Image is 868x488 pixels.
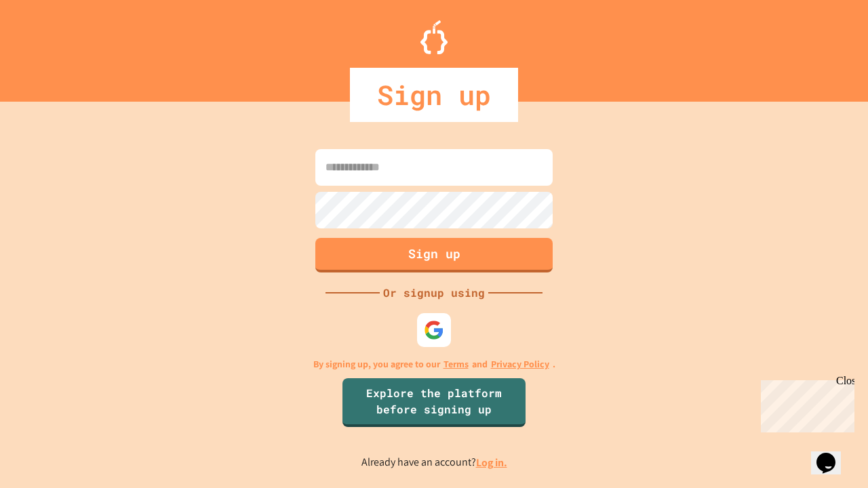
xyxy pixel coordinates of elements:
[491,357,549,371] a: Privacy Policy
[476,455,507,470] a: Log in.
[342,378,526,427] a: Explore the platform before signing up
[350,68,518,122] div: Sign up
[361,454,507,471] p: Already have an account?
[424,320,444,340] img: google-icon.svg
[380,285,488,301] div: Or signup using
[313,357,555,371] p: By signing up, you agree to our and .
[5,5,94,86] div: Chat with us now!Close
[755,375,854,432] iframe: chat widget
[443,357,469,371] a: Terms
[811,434,854,474] iframe: chat widget
[315,238,553,272] button: Sign up
[420,20,448,54] img: Logo.svg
